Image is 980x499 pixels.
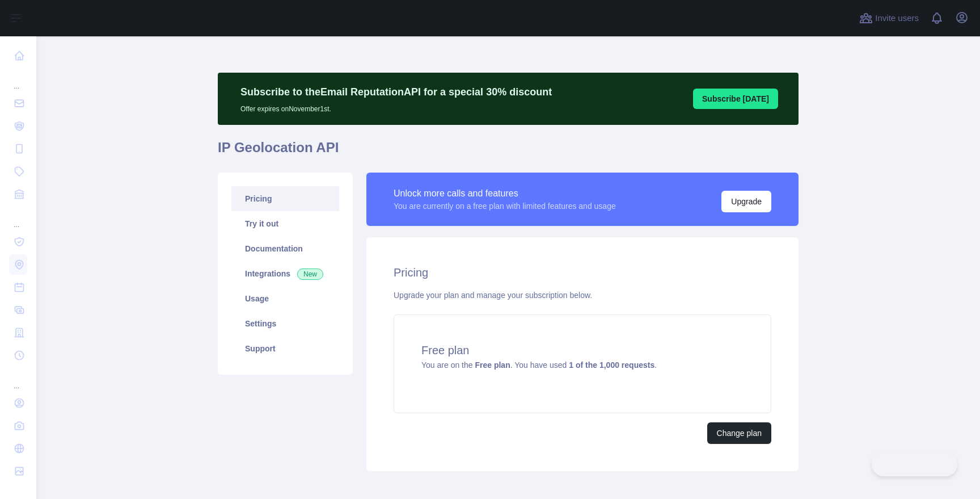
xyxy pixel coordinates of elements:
h1: IP Geolocation API [218,139,799,166]
div: Upgrade your plan and manage your subscription below. [394,290,771,301]
button: Change plan [707,422,771,444]
span: You are on the . You have used . [421,360,657,370]
a: Settings [231,311,339,336]
span: New [297,269,323,280]
strong: 1 of the 1,000 requests [569,360,654,370]
span: Invite users [875,12,919,25]
strong: Free plan [475,360,510,370]
a: Integrations New [231,261,339,286]
button: Upgrade [721,191,771,212]
p: Subscribe to the Email Reputation API for a special 30 % discount [240,84,552,100]
p: Offer expires on November 1st. [240,100,552,114]
div: You are currently on a free plan with limited features and usage [394,200,616,212]
div: ... [9,68,27,91]
h4: Free plan [421,342,744,358]
button: Subscribe [DATE] [693,89,778,109]
a: Documentation [231,236,339,261]
a: Usage [231,286,339,311]
div: ... [9,368,27,391]
iframe: Toggle Customer Support [872,452,957,476]
a: Support [231,336,339,361]
div: ... [9,207,27,229]
a: Try it out [231,211,339,236]
h2: Pricing [394,265,771,280]
a: Pricing [231,186,339,211]
div: Unlock more calls and features [394,187,616,200]
button: Invite users [857,9,921,27]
